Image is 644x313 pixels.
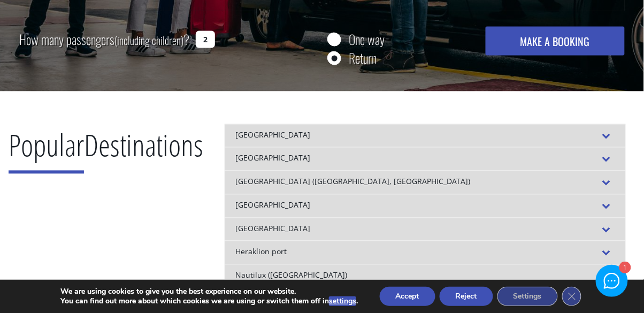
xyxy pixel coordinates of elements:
[225,171,626,194] div: [GEOGRAPHIC_DATA] ([GEOGRAPHIC_DATA], [GEOGRAPHIC_DATA])
[497,287,558,306] button: Settings
[329,296,356,306] button: settings
[562,287,581,306] button: Close GDPR Cookie Banner
[225,194,626,218] div: [GEOGRAPHIC_DATA]
[225,241,626,264] div: Heraklion port
[349,51,377,65] label: Return
[225,124,626,148] div: [GEOGRAPHIC_DATA]
[114,32,183,48] small: (including children)
[619,263,630,274] div: 1
[9,125,84,174] span: Popular
[60,296,358,306] p: You can find out more about which cookies we are using or switch them off in .
[225,147,626,171] div: [GEOGRAPHIC_DATA]
[60,287,358,296] p: We are using cookies to give you the best experience on our website.
[19,27,189,53] label: How many passengers ?
[486,27,625,56] button: MAKE A BOOKING
[225,264,626,288] div: Nautilux ([GEOGRAPHIC_DATA])
[380,287,435,306] button: Accept
[9,124,203,182] h2: Destinations
[225,218,626,241] div: [GEOGRAPHIC_DATA]
[349,33,385,46] label: One way
[440,287,493,306] button: Reject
